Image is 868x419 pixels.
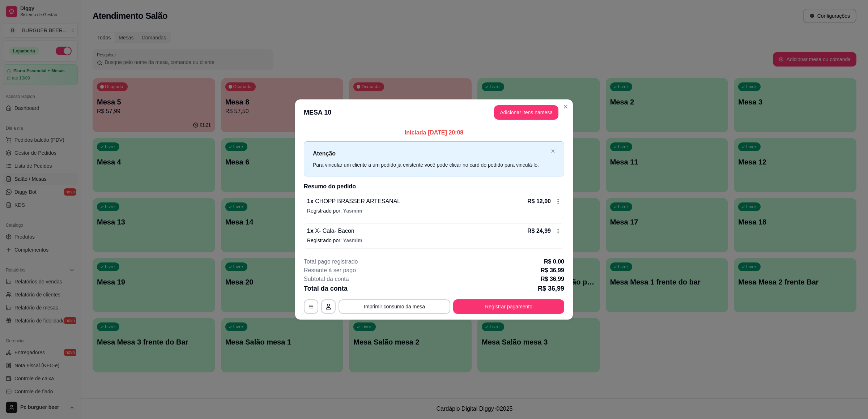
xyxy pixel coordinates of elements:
[494,105,558,120] button: Adicionar itens namesa
[560,101,571,112] button: Close
[551,149,555,154] button: close
[304,128,564,137] p: Iniciada [DATE] 20:08
[313,161,548,169] div: Para vincular um cliente a um pedido já existente você pode clicar no card do pedido para vinculá...
[343,238,362,243] span: Yasmim
[339,299,450,314] button: Imprimir consumo da mesa
[295,99,573,125] header: MESA 10
[314,228,354,234] span: X- Cala- Bacon
[541,266,564,275] p: R$ 36,99
[343,208,362,214] span: Yasmim
[304,182,564,191] h2: Resumo do pedido
[527,227,551,235] p: R$ 24,99
[538,283,564,294] p: R$ 36,99
[544,257,564,266] p: R$ 0,00
[304,266,356,275] p: Restante à ser pago
[307,197,400,206] p: 1 x
[307,237,561,244] p: Registrado por:
[307,207,561,214] p: Registrado por:
[453,299,564,314] button: Registrar pagamento
[304,257,358,266] p: Total pago registrado
[313,149,548,158] p: Atenção
[307,227,354,235] p: 1 x
[314,198,400,204] span: CHOPP BRASSER ARTESANAL
[304,275,349,283] p: Subtotal da conta
[527,197,551,206] p: R$ 12,00
[304,283,348,294] p: Total da conta
[541,275,564,283] p: R$ 36,99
